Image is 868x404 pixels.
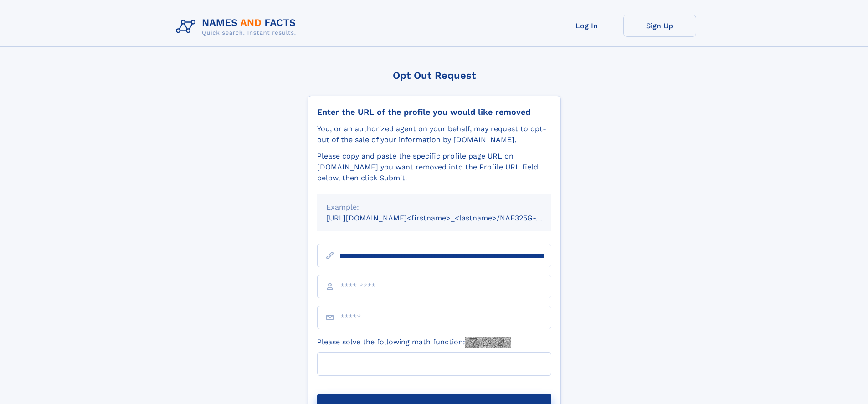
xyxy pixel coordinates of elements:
[172,15,303,39] img: Logo Names and Facts
[317,337,511,348] label: Please solve the following math function:
[623,15,696,37] a: Sign Up
[317,123,551,145] div: You, or an authorized agent on your behalf, may request to opt-out of the sale of your informatio...
[326,214,569,222] small: [URL][DOMAIN_NAME]<firstname>_<lastname>/NAF325G-xxxxxxxx
[326,202,542,213] div: Example:
[317,151,551,184] div: Please copy and paste the specific profile page URL on [DOMAIN_NAME] you want removed into the Pr...
[317,107,551,117] div: Enter the URL of the profile you would like removed
[308,70,561,81] div: Opt Out Request
[550,15,623,37] a: Log In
